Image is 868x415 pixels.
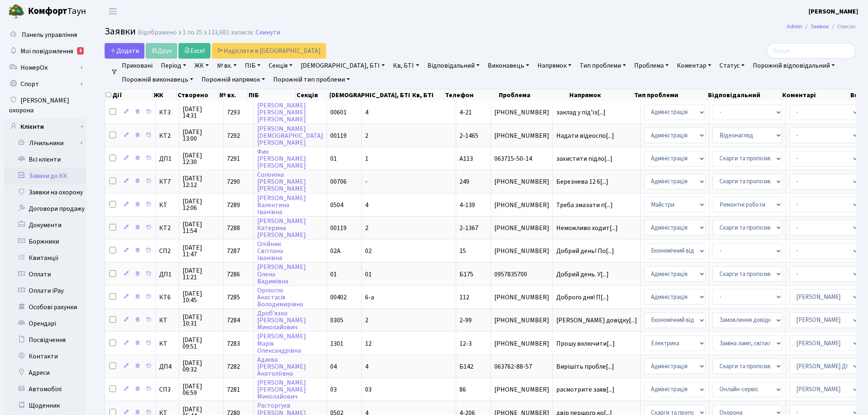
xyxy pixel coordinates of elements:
[674,59,715,73] a: Коментар
[365,108,368,117] span: 4
[411,89,444,101] th: Кв, БТІ
[365,223,368,233] span: 2
[459,131,478,140] span: 2-1465
[365,339,372,348] span: 12
[459,108,472,117] span: 4-21
[183,360,220,373] span: [DATE] 09:32
[9,135,86,151] a: Лічильники
[159,294,176,301] span: КТ6
[4,59,86,76] a: НомерОк
[556,154,612,163] span: захистити підло[...]
[159,225,176,231] span: КТ2
[242,59,264,73] a: ПІБ
[227,362,240,371] span: 7282
[424,59,483,73] a: Відповідальний
[159,340,176,347] span: КТ
[494,178,549,185] span: [PHONE_NUMBER]
[707,89,781,101] th: Відповідальний
[227,223,240,233] span: 7288
[248,89,296,101] th: ПІБ
[330,385,337,394] span: 03
[227,108,240,117] span: 7293
[459,201,475,210] span: 4-139
[365,362,368,371] span: 4
[330,270,337,279] span: 01
[270,73,353,87] a: Порожній тип проблеми
[159,317,176,324] span: КТ
[227,385,240,394] span: 7281
[330,316,343,325] span: 0305
[159,363,176,370] span: ДП4
[4,201,86,217] a: Договори продажу
[177,89,219,101] th: Створено
[105,24,136,39] span: Заявки
[257,147,306,170] a: Фик[PERSON_NAME][PERSON_NAME]
[257,124,323,147] a: [PERSON_NAME][DEMOGRAPHIC_DATA][PERSON_NAME]
[494,202,549,208] span: [PHONE_NUMBER]
[119,59,156,73] a: Приховані
[227,316,240,325] span: 7284
[459,316,472,325] span: 2-99
[198,73,268,87] a: Порожній напрямок
[556,385,614,394] span: расмотрите заяв[...]
[22,30,77,39] span: Панель управління
[774,18,868,35] nav: breadcrumb
[257,101,306,124] a: [PERSON_NAME][PERSON_NAME][PERSON_NAME]
[257,309,306,332] a: Дроб’язко[PERSON_NAME]Миколайович
[556,270,609,279] span: Добрий день. У[...]
[4,299,86,315] a: Особові рахунки
[8,3,25,20] img: logo.png
[631,59,672,73] a: Проблема
[4,365,86,381] a: Адреси
[227,154,240,163] span: 7291
[257,239,283,262] a: ОлійникСвітланаІванівна
[257,378,306,401] a: [PERSON_NAME][PERSON_NAME]Миколайович
[556,339,615,348] span: Прошу включити[...]
[257,170,306,193] a: Солоніна[PERSON_NAME][PERSON_NAME]
[494,271,549,278] span: 0957835700
[4,250,86,266] a: Квитанції
[183,221,220,234] span: [DATE] 11:54
[576,59,629,73] a: Тип проблеми
[183,267,220,280] span: [DATE] 11:21
[494,340,549,347] span: [PHONE_NUMBER]
[444,89,498,101] th: Телефон
[178,43,210,59] a: Excel
[219,89,248,101] th: № вх.
[159,155,176,162] span: ДП1
[330,201,343,210] span: 0504
[256,29,280,36] a: Скинути
[484,59,532,73] a: Виконавець
[103,5,123,18] button: Переключити навігацію
[809,7,858,16] a: [PERSON_NAME]
[227,177,240,186] span: 7290
[556,177,608,186] span: Березнева 12 6[...]
[330,293,347,302] span: 00402
[159,109,176,116] span: КТ3
[119,73,196,87] a: Порожній виконавець
[227,293,240,302] span: 7285
[749,59,838,73] a: Порожній відповідальний
[4,348,86,365] a: Контакти
[183,198,220,211] span: [DATE] 12:06
[4,43,86,59] a: Мої повідомлення3
[459,223,478,233] span: 2-1367
[183,337,220,350] span: [DATE] 09:51
[191,59,212,73] a: ЖК
[459,385,466,394] span: 86
[459,362,473,371] span: Б142
[556,131,614,140] span: Надати відеоспо[...]
[257,332,306,355] a: [PERSON_NAME]МаріяОлександрівна
[716,59,748,73] a: Статус
[534,59,575,73] a: Напрямок
[330,223,347,233] span: 00119
[365,293,374,302] span: 6-а
[4,283,86,299] a: Оплати iPay
[138,29,254,36] div: Відображено з 1 по 25 з 133,681 записів.
[787,22,802,31] a: Admin
[4,397,86,414] a: Щоденник
[183,290,220,303] span: [DATE] 10:45
[494,109,549,116] span: [PHONE_NUMBER]
[365,154,368,163] span: 1
[183,106,220,119] span: [DATE] 14:31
